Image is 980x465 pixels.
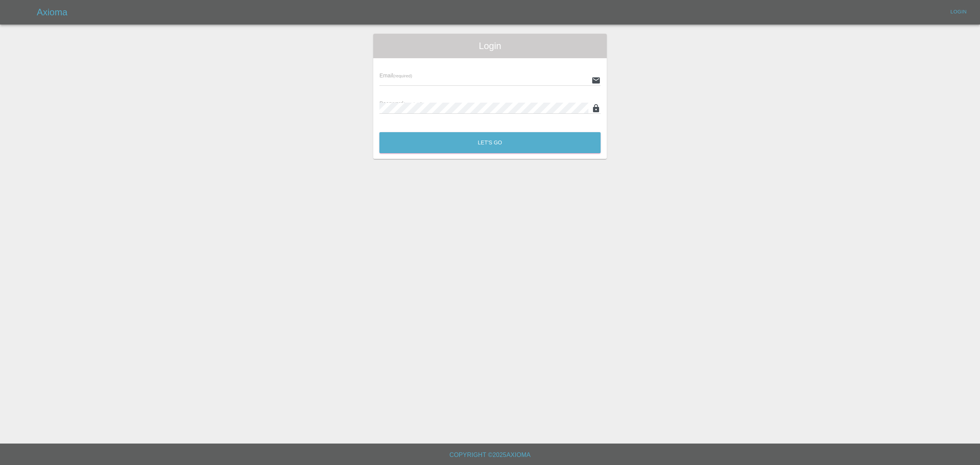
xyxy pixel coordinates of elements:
[379,72,412,79] span: Email
[393,74,412,78] small: (required)
[946,6,971,18] a: Login
[379,100,422,106] span: Password
[403,102,423,106] small: (required)
[379,40,601,52] span: Login
[6,450,974,460] h6: Copyright © 2025 Axioma
[37,6,67,18] h5: Axioma
[379,132,601,153] button: Let's Go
